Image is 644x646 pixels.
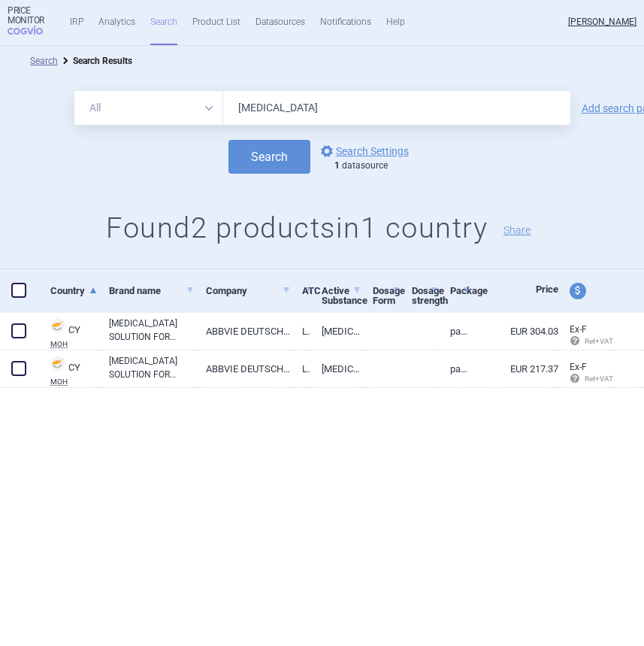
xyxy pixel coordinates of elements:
[503,225,531,235] button: Share
[439,313,471,350] a: PACK WITH 1 PRE-FILLED SYRINGE X 0.8ML SOLUTION WITH NEEDLEGUARD
[50,356,65,371] img: Cyprus
[109,317,195,344] a: [MEDICAL_DATA] SOLUTION FOR INJECTION 40MG
[58,53,132,68] li: Search Results
[558,319,614,353] a: Ex-F Ret+VAT calc
[450,272,471,309] a: Package
[570,324,587,335] span: Ex-factory price
[439,350,471,387] a: PACK WITH 1 PRE-FILLED SYRINGE X 0.4ML SOLUTION
[50,341,98,348] abbr: MOH — Pharmaceutical Price List published by the Ministry of Health, Cyprus.
[318,142,409,160] a: Search Settings
[109,354,195,381] a: [MEDICAL_DATA] SOLUTION FOR INJECTION 40MG
[536,284,558,295] span: Price
[334,160,416,172] div: datasource
[570,337,627,345] span: Ret+VAT calc
[50,272,98,309] a: Country
[302,272,314,309] a: ATC
[195,350,292,387] a: ABBVIE DEUTSCHLAND GMBH & CO. KG
[73,56,132,66] strong: Search Results
[558,356,614,391] a: Ex-F Ret+VAT calc
[30,53,58,68] li: Search
[291,313,310,350] a: L04AB04
[206,272,292,309] a: Company
[39,317,98,348] a: CYCYMOH
[471,313,558,350] a: EUR 304.03
[8,6,51,39] a: Price MonitorCOGVIO
[334,160,340,171] strong: 1
[39,354,98,386] a: CYCYMOH
[228,140,310,174] button: Search
[310,313,362,350] a: [MEDICAL_DATA]
[412,272,439,319] a: Dosage strength
[109,272,195,309] a: Brand name
[310,350,362,387] a: [MEDICAL_DATA]
[373,272,400,319] a: Dosage Form
[570,362,587,372] span: Ex-factory price
[8,6,51,26] strong: Price Monitor
[8,26,51,35] span: COGVIO
[30,56,58,66] a: Search
[291,350,310,387] a: L04AB04
[50,378,98,386] abbr: MOH — Pharmaceutical Price List published by the Ministry of Health, Cyprus.
[471,350,558,387] a: EUR 217.37
[570,375,627,383] span: Ret+VAT calc
[50,318,65,333] img: Cyprus
[195,313,292,350] a: ABBVIE DEUTSCHLAND GMBH & CO. KG
[322,272,362,319] a: Active Substance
